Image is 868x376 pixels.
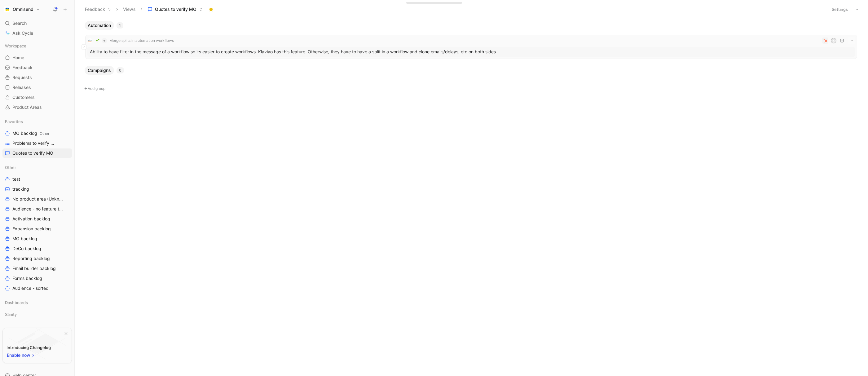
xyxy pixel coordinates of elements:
span: Activation backlog [12,216,50,222]
span: MO backlog [12,130,49,137]
div: Campaigns0 [82,66,860,80]
button: Campaigns [85,66,114,75]
span: Ask Cycle [12,29,33,37]
span: Audience - sorted [12,285,49,291]
a: No product area (Unknowns) [2,194,72,204]
span: MO backlog [12,236,37,242]
span: Expansion backlog [12,226,51,232]
div: 1 [117,22,123,29]
span: tracking [12,186,29,192]
button: Views [120,5,139,14]
a: Reporting backlog [2,254,72,263]
span: Dashboards [5,299,28,306]
div: OthertesttrackingNo product area (Unknowns)Audience - no feature tagActivation backlogExpansion b... [2,163,72,293]
div: Workspace [2,41,72,51]
span: Quotes to verify MO [155,6,196,12]
a: Feedback [2,63,72,72]
span: test [12,176,20,182]
img: bg-BLZuj68n.svg [8,328,66,360]
div: K [831,38,836,43]
span: Workspace [5,43,26,49]
span: Customers [12,94,35,100]
a: Ask Cycle [2,29,72,38]
span: Forms backlog [12,275,42,281]
a: Problems to verify MO [2,139,72,148]
button: Automation [85,21,114,30]
span: Problems to verify MO [12,140,56,146]
span: Email builder backlog [12,265,56,272]
img: Omnisend [4,6,10,12]
a: Expansion backlog [2,224,72,233]
div: Favorites [2,117,72,126]
a: MO backlog [2,234,72,243]
div: Other [2,163,72,172]
span: Product Areas [12,104,42,110]
a: MO backlogOther [2,129,72,138]
span: Other [5,164,16,170]
div: Dashboards [2,298,72,307]
a: Product Areas [2,103,72,112]
button: Feedback [82,5,114,14]
div: Dashboards [2,298,72,309]
img: 🌱 [96,39,99,42]
span: No product area (Unknowns) [12,196,64,202]
a: test [2,175,72,184]
span: Sanity [5,311,17,317]
span: DeCo backlog [12,246,41,252]
a: Email builder backlog [2,264,72,273]
span: Campaigns [88,67,111,73]
a: Audience - sorted [2,284,72,293]
button: Enable now [7,351,36,359]
a: Customers [2,93,72,102]
a: Requests [2,73,72,82]
button: Settings [829,5,851,14]
div: Sanity [2,310,72,319]
a: logo🌱Merge splits in automation workflowsKAbility to have filter in the message of a workflow so ... [85,35,857,59]
h1: Omnisend [13,7,33,12]
a: Home [2,53,72,62]
span: Automation [88,22,111,29]
span: Quotes to verify MO [12,150,53,156]
a: Forms backlog [2,274,72,283]
span: Home [12,55,24,61]
div: Introducing Changelog [7,344,51,351]
span: Favorites [5,118,23,125]
span: Requests [12,74,32,81]
a: Audience - no feature tag [2,204,72,214]
span: Audience - no feature tag [12,206,63,212]
div: Ability to have filter in the message of a workflow so its easier to create workflows. Klaviyo ha... [87,47,855,57]
a: Quotes to verify MO [2,148,72,158]
span: Reporting backlog [12,255,50,262]
div: Search [2,19,72,28]
span: Other [40,131,49,136]
span: Feedback [12,64,33,71]
button: Quotes to verify MO [145,5,205,14]
a: Releases [2,83,72,92]
div: Sanity [2,310,72,321]
button: 🌱Merge splits in automation workflows [94,37,176,44]
span: Enable now [7,352,31,359]
a: Activation backlog [2,214,72,223]
a: DeCo backlog [2,244,72,253]
button: OmnisendOmnisend [2,5,42,14]
span: Search [12,20,27,27]
img: logo [87,38,92,43]
span: Releases [12,84,31,91]
button: Add group [82,85,860,92]
div: Automation1 [82,21,860,61]
a: tracking [2,184,72,194]
div: 0 [117,67,124,73]
span: Merge splits in automation workflows [109,38,174,43]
